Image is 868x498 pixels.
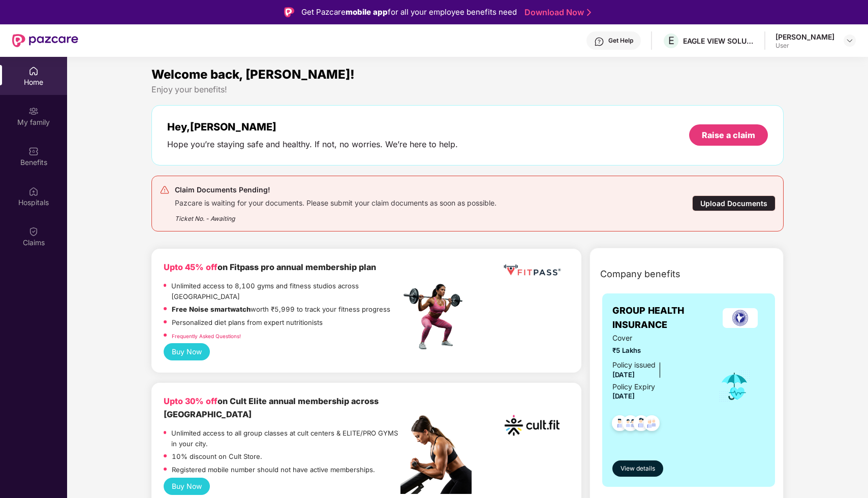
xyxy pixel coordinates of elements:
p: Unlimited access to all group classes at cult centers & ELITE/PRO GYMS in your city. [171,428,400,449]
img: pc2.png [400,415,472,494]
span: [DATE] [612,371,635,379]
div: Upload Documents [692,195,776,211]
img: icon [718,370,751,403]
img: insurerLogo [723,308,758,328]
img: svg+xml;base64,PHN2ZyB4bWxucz0iaHR0cDovL3d3dy53My5vcmcvMjAwMC9zdmciIHdpZHRoPSI0OC45NDMiIGhlaWdodD... [629,412,654,437]
img: Stroke [587,7,591,18]
div: Enjoy your benefits! [151,84,784,95]
div: Ticket No. - Awaiting [175,208,497,223]
img: fpp.png [400,281,472,352]
img: svg+xml;base64,PHN2ZyBpZD0iQ2xhaW0iIHhtbG5zPSJodHRwOi8vd3d3LnczLm9yZy8yMDAwL3N2ZyIgd2lkdGg9IjIwIi... [28,226,39,237]
span: Cover [612,333,704,344]
p: worth ₹5,999 to track your fitness progress [172,304,390,315]
img: svg+xml;base64,PHN2ZyBpZD0iSG9zcGl0YWxzIiB4bWxucz0iaHR0cDovL3d3dy53My5vcmcvMjAwMC9zdmciIHdpZHRoPS... [28,186,39,196]
button: View details [612,460,663,477]
img: svg+xml;base64,PHN2ZyB4bWxucz0iaHR0cDovL3d3dy53My5vcmcvMjAwMC9zdmciIHdpZHRoPSI0OC45NDMiIGhlaWdodD... [639,412,664,437]
p: Unlimited access to 8,100 gyms and fitness studios across [GEOGRAPHIC_DATA] [171,281,400,302]
div: Claim Documents Pending! [175,184,497,196]
div: Hey, [PERSON_NAME] [167,121,458,133]
div: Raise a claim [702,129,755,141]
p: 10% discount on Cult Store. [172,451,262,462]
span: GROUP HEALTH INSURANCE [612,304,715,333]
strong: Free Noise smartwatch [172,305,251,313]
div: Get Help [608,37,633,45]
span: View details [621,464,655,474]
img: svg+xml;base64,PHN2ZyBpZD0iRHJvcGRvd24tMzJ4MzIiIHhtbG5zPSJodHRwOi8vd3d3LnczLm9yZy8yMDAwL3N2ZyIgd2... [846,37,854,45]
img: svg+xml;base64,PHN2ZyB3aWR0aD0iMjAiIGhlaWdodD0iMjAiIHZpZXdCb3g9IjAgMCAyMCAyMCIgZmlsbD0ibm9uZSIgeG... [28,106,39,116]
button: Buy Now [164,478,210,495]
b: Upto 45% off [164,262,218,272]
img: New Pazcare Logo [12,34,78,47]
img: svg+xml;base64,PHN2ZyB4bWxucz0iaHR0cDovL3d3dy53My5vcmcvMjAwMC9zdmciIHdpZHRoPSI0OC45NDMiIGhlaWdodD... [607,412,632,437]
img: svg+xml;base64,PHN2ZyB4bWxucz0iaHR0cDovL3d3dy53My5vcmcvMjAwMC9zdmciIHdpZHRoPSIyNCIgaGVpZ2h0PSIyNC... [160,185,170,195]
div: User [776,42,834,50]
img: svg+xml;base64,PHN2ZyBpZD0iQmVuZWZpdHMiIHhtbG5zPSJodHRwOi8vd3d3LnczLm9yZy8yMDAwL3N2ZyIgd2lkdGg9Ij... [28,146,39,156]
div: Pazcare is waiting for your documents. Please submit your claim documents as soon as possible. [175,196,497,208]
div: Get Pazcare for all your employee benefits need [301,6,517,18]
img: Logo [284,7,294,17]
img: fppp.png [502,261,563,280]
span: Company benefits [600,267,680,281]
a: Download Now [524,7,588,18]
div: Policy issued [612,359,656,371]
span: [DATE] [612,392,635,400]
b: on Fitpass pro annual membership plan [164,262,376,272]
p: Registered mobile number should not have active memberships. [172,464,375,475]
span: Welcome back, [PERSON_NAME]! [151,67,355,82]
img: cult.png [502,395,563,456]
img: svg+xml;base64,PHN2ZyBpZD0iSG9tZSIgeG1sbnM9Imh0dHA6Ly93d3cudzMub3JnLzIwMDAvc3ZnIiB3aWR0aD0iMjAiIG... [28,66,39,76]
img: svg+xml;base64,PHN2ZyBpZD0iSGVscC0zMngzMiIgeG1sbnM9Imh0dHA6Ly93d3cudzMub3JnLzIwMDAvc3ZnIiB3aWR0aD... [594,37,604,47]
div: Hope you’re staying safe and healthy. If not, no worries. We’re here to help. [167,139,458,150]
div: [PERSON_NAME] [776,32,834,42]
div: EAGLE VIEW SOLUTIONS PRIVATE LIMITED [683,36,754,46]
div: Policy Expiry [612,381,655,392]
span: ₹5 Lakhs [612,345,704,356]
span: E [668,35,674,47]
b: Upto 30% off [164,396,218,406]
button: Buy Now [164,343,210,360]
b: on Cult Elite annual membership across [GEOGRAPHIC_DATA] [164,396,379,419]
p: Personalized diet plans from expert nutritionists [172,317,323,328]
strong: mobile app [346,7,388,17]
a: Frequently Asked Questions! [172,333,241,339]
img: svg+xml;base64,PHN2ZyB4bWxucz0iaHR0cDovL3d3dy53My5vcmcvMjAwMC9zdmciIHdpZHRoPSI0OC45MTUiIGhlaWdodD... [618,412,643,437]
